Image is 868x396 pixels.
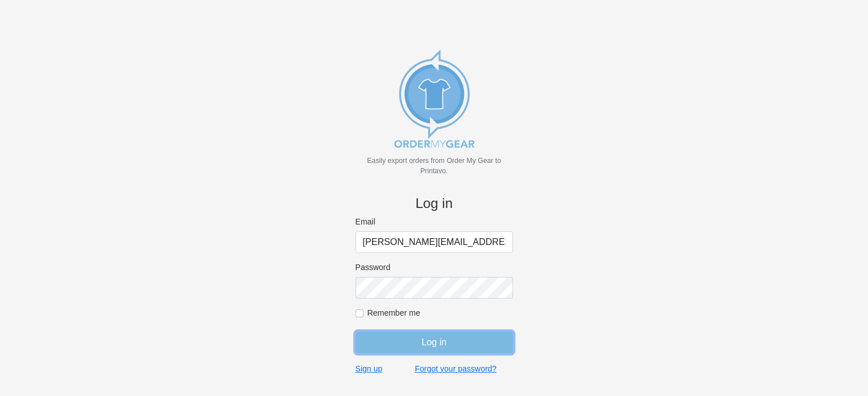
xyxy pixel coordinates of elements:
[356,217,513,227] label: Email
[415,364,496,374] a: Forgot your password?
[356,364,382,374] a: Sign up
[356,195,513,212] h4: Log in
[356,156,513,176] p: Easily export orders from Order My Gear to Printavo.
[377,42,491,156] img: new_omg_export_logo-652582c309f788888370c3373ec495a74b7b3fc93c8838f76510ecd25890bcc4.png
[368,308,513,318] label: Remember me
[356,262,513,272] label: Password
[356,332,513,353] input: Log in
